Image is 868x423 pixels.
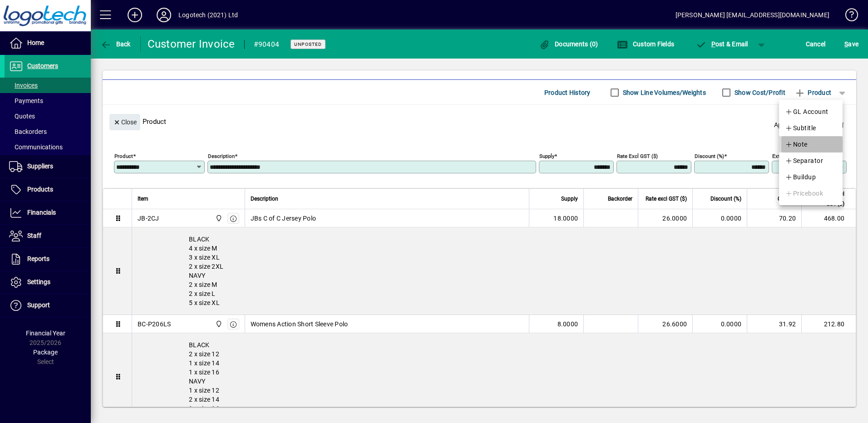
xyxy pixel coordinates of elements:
[779,103,843,120] button: GL Account
[785,139,808,150] span: Note
[785,106,829,117] span: GL Account
[785,172,816,182] span: Buildup
[779,152,843,169] button: Separator
[785,155,823,166] span: Separator
[785,123,816,133] span: Subtitle
[785,188,823,199] span: Pricebook
[779,169,843,185] button: Buildup
[779,185,843,202] button: Pricebook
[779,136,843,152] button: Note
[779,120,843,136] button: Subtitle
